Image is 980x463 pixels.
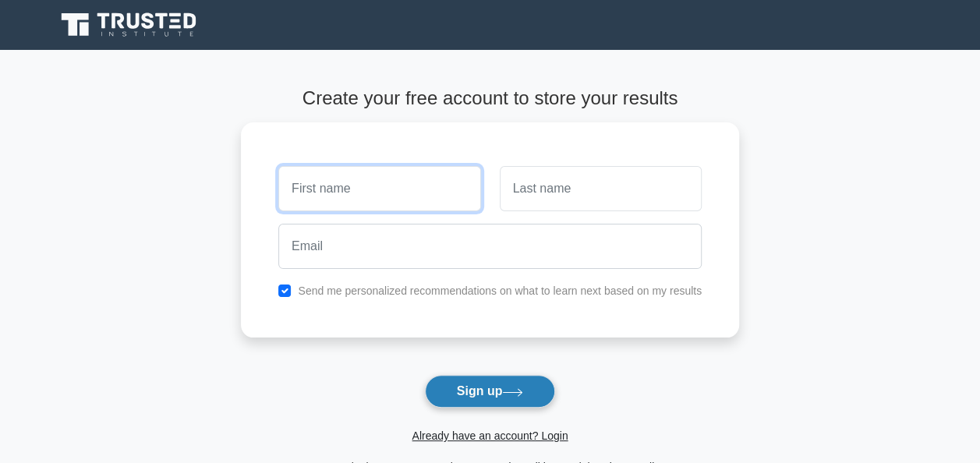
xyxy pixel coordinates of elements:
[298,285,702,297] label: Send me personalized recommendations on what to learn next based on my results
[425,375,556,408] button: Sign up
[278,166,480,211] input: First name
[241,87,739,110] h4: Create your free account to store your results
[500,166,702,211] input: Last name
[412,429,568,442] a: Already have an account? Login
[278,224,702,269] input: Email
